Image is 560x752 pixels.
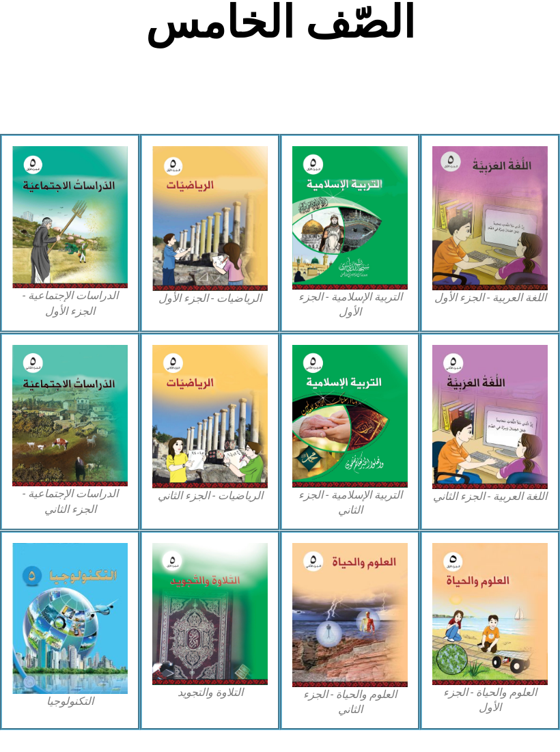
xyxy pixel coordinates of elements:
[292,290,408,320] figcaption: التربية الإسلامية - الجزء الأول
[432,290,548,305] figcaption: اللغة العربية - الجزء الأول​
[12,288,128,319] figcaption: الدراسات الإجتماعية - الجزء الأول​
[292,687,408,718] figcaption: العلوم والحياة - الجزء الثاني
[292,488,408,518] figcaption: التربية الإسلامية - الجزء الثاني
[12,694,128,709] figcaption: التكنولوجيا
[432,685,548,716] figcaption: العلوم والحياة - الجزء الأول
[152,488,268,503] figcaption: الرياضيات - الجزء الثاني
[152,685,268,700] figcaption: التلاوة والتجويد
[432,489,548,504] figcaption: اللغة العربية - الجزء الثاني
[12,486,128,517] figcaption: الدراسات الإجتماعية - الجزء الثاني
[152,291,268,306] figcaption: الرياضيات - الجزء الأول​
